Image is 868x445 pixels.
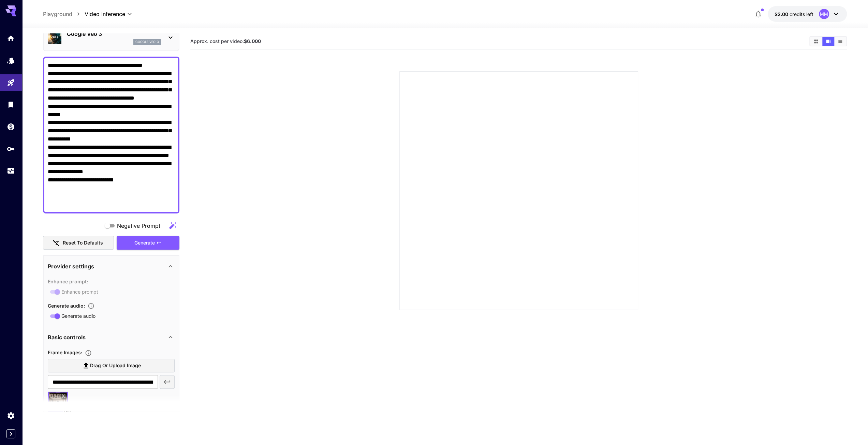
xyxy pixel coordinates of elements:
span: Generate audio [61,312,95,320]
div: Settings [7,411,15,420]
div: Wallet [7,122,15,131]
div: API Keys [7,145,15,153]
a: Playground [43,10,72,18]
div: Google Veo 3google_veo_3 [48,27,175,48]
div: Playground [7,78,15,87]
button: Expand sidebar [6,429,15,438]
p: google_veo_3 [135,40,159,44]
div: Provider settings [48,258,175,275]
span: Frame Images : [48,350,82,355]
div: Show videos in grid viewShow videos in video viewShow videos in list view [809,36,847,46]
span: Approx. cost per video: [190,38,261,44]
div: Basic controls [48,329,175,345]
nav: breadcrumb [43,10,85,18]
button: Show videos in list view [834,37,846,46]
button: Reset to defaults [43,236,114,250]
div: Usage [7,167,15,175]
span: Generate [134,239,155,247]
span: Generate audio : [48,303,85,309]
p: Provider settings [48,262,94,270]
div: Models [7,56,15,65]
p: Google Veo 3 [67,30,161,38]
div: $2.00 [775,11,813,18]
span: credits left [790,11,813,17]
button: Show videos in video view [822,37,834,46]
label: Drag or upload image [48,359,175,373]
span: $2.00 [775,11,790,17]
span: Video Inference [85,10,125,18]
button: Show videos in grid view [810,37,822,46]
div: Library [7,100,15,109]
span: Drag or upload image [90,361,141,370]
div: MM [819,9,829,19]
button: Upload frame images. [82,350,94,356]
div: Home [7,34,15,43]
button: $2.00MM [768,6,847,22]
button: Generate [117,236,179,250]
p: Basic controls [48,333,86,341]
b: $6.000 [244,38,261,44]
span: Negative Prompt [117,222,160,230]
